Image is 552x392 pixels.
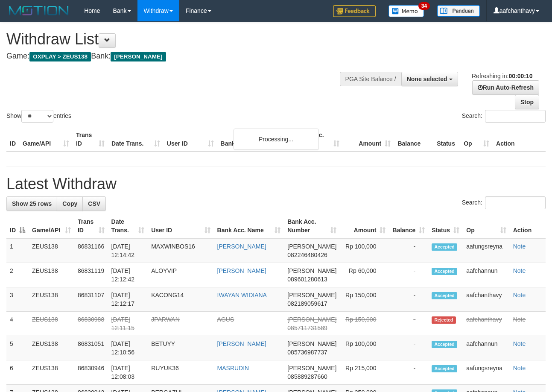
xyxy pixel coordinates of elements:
td: ZEUS138 [29,287,74,312]
th: Status [433,127,460,152]
span: Copy 089601280613 to clipboard [287,276,327,283]
img: panduan.png [437,5,480,17]
span: Accepted [432,292,457,299]
th: Status: activate to sort column ascending [428,214,463,238]
td: 2 [6,263,29,287]
th: Game/API [19,127,73,152]
img: MOTION_logo.png [6,4,71,17]
a: [PERSON_NAME] [217,243,266,250]
a: Run Auto-Refresh [472,80,539,95]
span: OXPLAY > ZEUS138 [29,52,91,61]
td: [DATE] 12:08:03 [108,360,148,385]
td: ALOYVIP [148,263,213,287]
a: Note [513,267,526,274]
td: aafungsreyna [463,360,509,385]
span: Rejected [432,316,456,324]
td: 6 [6,360,29,385]
a: AGUS [217,316,234,323]
a: Stop [515,95,539,109]
div: PGA Site Balance / [340,72,401,86]
td: Rp 215,000 [340,360,389,385]
td: Rp 150,000 [340,312,389,336]
td: 5 [6,336,29,360]
td: [DATE] 12:11:15 [108,312,148,336]
a: CSV [82,196,106,211]
td: 86830946 [74,360,108,385]
div: Processing... [234,129,319,150]
td: ZEUS138 [29,360,74,385]
span: [PERSON_NAME] [287,243,336,250]
td: aafchannun [463,263,509,287]
span: Accepted [432,341,457,348]
span: [PERSON_NAME] [111,52,166,61]
td: [DATE] 12:12:42 [108,263,148,287]
td: JPARWAN [148,312,213,336]
td: BETUYY [148,336,213,360]
td: - [389,336,428,360]
th: Game/API: activate to sort column ascending [29,214,74,238]
span: Show 25 rows [12,200,52,207]
td: MAXWINBOS16 [148,238,213,263]
label: Show entries [6,110,71,123]
span: [PERSON_NAME] [287,292,336,298]
span: Copy [62,200,77,207]
span: Copy 085711731589 to clipboard [287,325,327,331]
span: Copy 085889287660 to clipboard [287,373,327,380]
td: ZEUS138 [29,238,74,263]
th: Balance [394,127,433,152]
th: ID: activate to sort column descending [6,214,29,238]
a: Note [513,292,526,298]
td: - [389,312,428,336]
a: [PERSON_NAME] [217,340,266,347]
td: - [389,238,428,263]
td: Rp 100,000 [340,238,389,263]
td: aafchanthavy [463,312,509,336]
span: CSV [88,200,100,207]
td: 3 [6,287,29,312]
span: 34 [418,2,430,10]
a: IWAYAN WIDIANA [217,292,267,298]
td: [DATE] 12:10:56 [108,336,148,360]
th: Balance: activate to sort column ascending [389,214,428,238]
th: Bank Acc. Name [217,127,292,152]
span: Accepted [432,243,457,251]
span: Copy 085736987737 to clipboard [287,349,327,356]
td: RUYUK36 [148,360,213,385]
td: 86831166 [74,238,108,263]
td: ZEUS138 [29,336,74,360]
th: Action [493,127,546,152]
strong: 00:00:10 [508,73,532,79]
td: [DATE] 12:12:17 [108,287,148,312]
th: Op [460,127,493,152]
td: aafchannun [463,336,509,360]
td: aafungsreyna [463,238,509,263]
a: Show 25 rows [6,196,57,211]
td: 86831107 [74,287,108,312]
td: 86831119 [74,263,108,287]
span: [PERSON_NAME] [287,316,336,323]
td: [DATE] 12:14:42 [108,238,148,263]
td: 1 [6,238,29,263]
h1: Withdraw List [6,31,359,48]
a: Copy [57,196,83,211]
span: [PERSON_NAME] [287,267,336,274]
label: Search: [462,196,546,209]
th: Op: activate to sort column ascending [463,214,509,238]
span: Refreshing in: [472,73,532,79]
th: Trans ID: activate to sort column ascending [74,214,108,238]
td: aafchanthavy [463,287,509,312]
a: Note [513,365,526,372]
th: User ID [164,127,217,152]
td: 86831051 [74,336,108,360]
h1: Latest Withdraw [6,176,546,193]
td: ZEUS138 [29,263,74,287]
a: Note [513,340,526,347]
label: Search: [462,110,546,123]
th: Bank Acc. Number [292,127,343,152]
td: - [389,287,428,312]
img: Feedback.jpg [333,5,376,17]
input: Search: [485,110,546,123]
th: Amount: activate to sort column ascending [340,214,389,238]
span: Accepted [432,365,457,372]
td: Rp 100,000 [340,336,389,360]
